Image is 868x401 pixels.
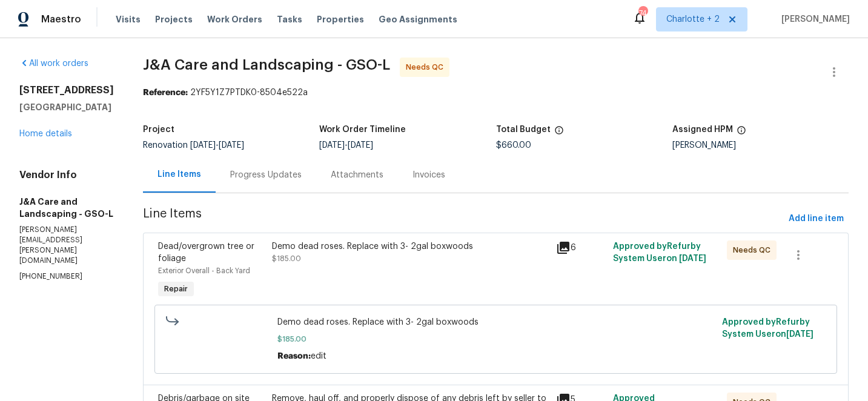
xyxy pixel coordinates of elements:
span: Exterior Overall - Back Yard [158,267,250,274]
div: 6 [556,240,606,255]
div: 2YF5Y1Z7PTDK0-8504e522a [143,87,849,99]
span: Approved by Refurby System User on [613,242,706,263]
div: Demo dead roses. Replace with 3- 2gal boxwoods [272,240,549,253]
span: $660.00 [496,141,531,150]
div: Attachments [331,169,383,181]
span: Dead/overgrown tree or foliage [158,242,254,263]
span: Add line item [789,211,844,227]
h5: J&A Care and Landscaping - GSO-L [19,196,114,220]
span: Needs QC [733,244,775,256]
span: Repair [159,283,193,295]
span: Work Orders [207,13,262,25]
span: - [319,141,373,150]
span: Needs QC [406,61,448,73]
span: [DATE] [190,141,216,150]
div: Line Items [157,168,201,181]
span: The total cost of line items that have been proposed by Opendoor. This sum includes line items th... [554,125,564,141]
h5: [GEOGRAPHIC_DATA] [19,101,114,113]
span: Geo Assignments [379,13,457,25]
b: Reference: [143,88,188,97]
h5: Project [143,125,174,134]
h4: Vendor Info [19,169,114,181]
span: Renovation [143,141,244,150]
div: Progress Updates [230,169,302,181]
span: - [190,141,244,150]
span: [PERSON_NAME] [777,13,850,25]
h5: Assigned HPM [672,125,733,134]
h5: Work Order Timeline [319,125,406,134]
span: Charlotte + 2 [666,13,720,25]
span: Properties [317,13,364,25]
h2: [STREET_ADDRESS] [19,84,114,96]
span: [DATE] [219,141,244,150]
span: Projects [155,13,193,25]
a: All work orders [19,59,88,68]
span: The hpm assigned to this work order. [737,125,746,141]
p: [PHONE_NUMBER] [19,271,114,282]
p: [PERSON_NAME][EMAIL_ADDRESS][PERSON_NAME][DOMAIN_NAME] [19,225,114,267]
span: Demo dead roses. Replace with 3- 2gal boxwoods [277,316,715,328]
span: Reason: [277,352,311,360]
span: Maestro [41,13,81,25]
span: $185.00 [277,333,715,345]
div: [PERSON_NAME] [672,141,849,150]
a: Home details [19,130,72,138]
span: [DATE] [786,330,813,339]
span: [DATE] [348,141,373,150]
span: Line Items [143,208,784,230]
span: Tasks [277,15,302,24]
span: Approved by Refurby System User on [722,318,813,339]
button: Add line item [784,208,849,230]
span: Visits [116,13,141,25]
span: [DATE] [679,254,706,263]
h5: Total Budget [496,125,551,134]
div: Invoices [412,169,445,181]
span: J&A Care and Landscaping - GSO-L [143,58,390,72]
span: edit [311,352,326,360]
span: [DATE] [319,141,345,150]
span: $185.00 [272,255,301,262]
div: 74 [638,7,647,19]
